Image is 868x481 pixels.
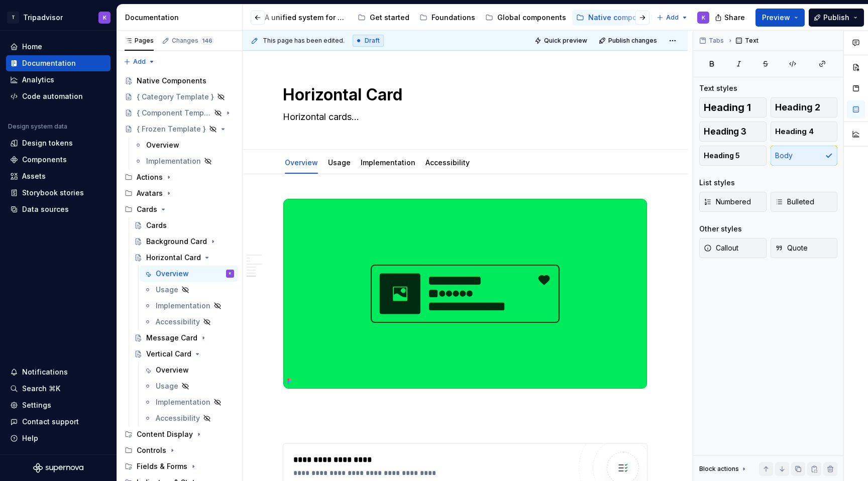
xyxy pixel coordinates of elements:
div: { Component Template } [137,108,211,118]
button: Preview [755,9,805,27]
span: Heading 4 [775,127,814,137]
a: Design tokens [6,135,111,151]
button: Bulleted [771,192,838,212]
div: Storybook stories [22,188,84,198]
div: Fields & Forms [121,458,238,474]
div: Block actions [699,462,748,476]
div: Horizontal Card [146,253,201,263]
div: Implementation [156,301,210,311]
a: Accessibility [140,314,238,330]
a: Documentation [6,55,111,71]
a: Data sources [6,201,111,217]
div: Notifications [22,367,68,377]
a: Usage [328,158,351,167]
div: Avatars [121,185,238,201]
div: Native components [588,13,657,23]
div: Controls [121,442,238,458]
div: Documentation [125,13,238,23]
div: Block actions [699,465,739,473]
a: Global components [481,10,570,26]
div: Avatars [137,188,163,198]
a: Implementation [130,153,238,169]
button: Add [121,55,158,69]
div: Data sources [22,204,69,214]
button: Add [654,11,691,25]
button: Notifications [6,364,111,380]
div: Home [22,42,42,52]
span: 146 [200,37,214,45]
div: Code automation [22,91,83,101]
div: Native Components [137,76,206,86]
div: Help [22,433,38,443]
div: Global components [497,13,566,23]
span: Add [133,58,146,66]
a: Settings [6,397,111,413]
div: Changes [172,37,214,45]
div: Usage [156,381,178,391]
button: Quick preview [531,34,592,48]
div: Assets [22,171,46,181]
span: Heading 2 [775,102,820,112]
div: Components [22,155,67,165]
a: Components [6,152,111,168]
div: Overview [281,152,322,173]
div: Fields & Forms [137,461,187,471]
div: { Category Template } [137,92,214,102]
svg: Supernova Logo [33,463,83,473]
div: Overview [146,140,179,150]
button: Publish changes [596,34,662,48]
button: Publish [809,9,864,27]
a: Storybook stories [6,185,111,201]
a: Usage [140,282,238,298]
a: Analytics [6,72,111,88]
button: Heading 4 [771,122,838,142]
div: Controls [137,445,166,455]
span: Tabs [709,37,724,45]
div: Background Card [146,236,207,247]
a: Native components [572,10,661,26]
span: Publish changes [608,37,657,45]
div: Settings [22,400,51,410]
a: Cards [130,217,238,233]
div: Analytics [22,75,54,85]
div: K [103,14,106,22]
span: Heading 1 [704,102,751,112]
span: Heading 5 [704,151,740,161]
button: Tabs [696,34,728,48]
a: Foundations [415,10,479,26]
div: Search ⌘K [22,384,60,394]
div: Implementation [146,156,201,166]
button: Share [710,9,751,27]
button: Contact support [6,414,111,430]
span: Numbered [704,197,751,207]
a: Implementation [140,394,238,410]
div: Accessibility [421,152,474,173]
span: Draft [365,37,380,45]
div: Usage [324,152,355,173]
textarea: Horizontal Card [281,83,645,107]
a: { Category Template } [121,89,238,105]
div: Pages [125,37,154,45]
a: Implementation [140,298,238,314]
img: 8361c9eb-73f8-4b05-b29d-c635a21ee784.png [283,199,647,389]
button: Numbered [699,192,767,212]
div: Accessibility [156,317,200,327]
div: Design tokens [22,138,73,148]
div: Vertical Card [146,349,191,359]
a: A unified system for every journey. [249,10,352,26]
div: Actions [137,172,163,182]
a: Accessibility [425,158,470,167]
div: K [229,269,232,279]
a: OverviewK [140,266,238,282]
div: Page tree [249,8,652,28]
button: Quote [771,238,838,258]
span: Preview [762,13,790,23]
a: Overview [285,158,318,167]
div: A unified system for every journey. [265,13,348,23]
div: Implementation [357,152,419,173]
span: Quick preview [544,37,587,45]
div: List styles [699,178,735,188]
div: Documentation [22,58,76,68]
a: Accessibility [140,410,238,426]
div: Content Display [121,426,238,442]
